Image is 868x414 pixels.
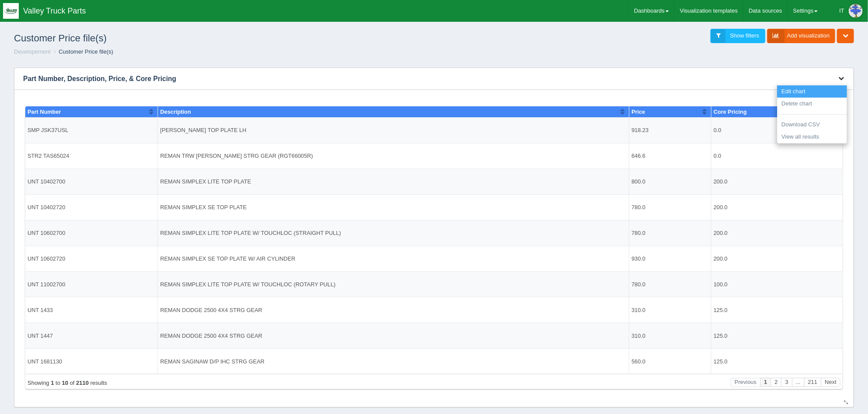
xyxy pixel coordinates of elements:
[135,224,606,250] td: REMAN DODGE 2500 4X4 STRG GEAR
[688,96,820,122] td: 200.0
[608,10,622,17] span: Price
[849,4,863,18] img: Profile Picture
[606,44,688,70] td: 646.6
[707,279,737,288] button: Previous
[606,147,688,173] td: 930.0
[14,48,51,55] a: Developement
[688,250,820,275] td: 125.0
[690,10,724,17] span: Core Pricing
[2,19,135,45] td: SMP JSK37USL
[4,10,38,17] span: Part Number
[810,8,816,18] button: Sort column ascending
[135,147,606,173] td: REMAN SIMPLEX SE TOP PLATE W/ AIR CYLINDER
[758,279,769,288] button: Page 3
[2,96,135,122] td: UNT 10402720
[606,224,688,250] td: 310.0
[2,173,135,199] td: UNT 11002700
[777,119,847,131] a: Download CSV
[798,279,817,288] button: Next
[767,29,836,43] a: Add visualization
[777,85,847,98] a: Edit chart
[2,250,135,275] td: UNT 1681130
[3,3,19,19] img: q1blfpkbivjhsugxdrfq.png
[606,250,688,275] td: 560.0
[606,199,688,224] td: 310.0
[28,281,31,288] b: 1
[839,2,844,20] div: IT
[688,147,820,173] td: 200.0
[679,8,684,18] button: Sort column ascending
[14,68,827,90] h3: Part Number, Description, Price, & Core Pricing
[135,173,606,199] td: REMAN SIMPLEX LITE TOP PLATE W/ TOUCHLOC (ROTARY PULL)
[777,131,847,143] a: View all results
[2,122,135,147] td: UNT 10602700
[769,279,781,288] button: ...
[606,122,688,147] td: 780.0
[710,29,765,43] a: Show filters
[135,70,606,96] td: REMAN SIMPLEX LITE TOP PLATE
[2,147,135,173] td: UNT 10602720
[597,8,602,18] button: Sort column ascending
[688,44,820,70] td: 0.0
[23,7,86,15] span: Valley Truck Parts
[2,70,135,96] td: UNT 10402700
[2,224,135,250] td: UNT 1447
[688,122,820,147] td: 200.0
[737,279,748,288] button: Page 1
[606,173,688,199] td: 780.0
[135,96,606,122] td: REMAN SIMPLEX SE TOP PLATE
[135,122,606,147] td: REMAN SIMPLEX LITE TOP PLATE W/ TOUCHLOC (STRAIGHT PULL)
[14,29,434,48] h1: Customer Price file(s)
[748,279,758,288] button: Page 2
[53,281,65,288] b: 2110
[4,282,84,288] div: Page 1 of 211
[688,224,820,250] td: 125.0
[2,44,135,70] td: STR2 TAS65024
[688,173,820,199] td: 100.0
[137,10,168,17] span: Description
[606,70,688,96] td: 800.0
[39,281,45,288] b: 10
[135,19,606,45] td: [PERSON_NAME] TOP PLATE LH
[781,279,798,288] button: Page 211
[2,199,135,224] td: UNT 1433
[688,70,820,96] td: 200.0
[135,44,606,70] td: REMAN TRW [PERSON_NAME] STRG GEAR (RGT66005R)
[688,199,820,224] td: 125.0
[52,48,113,56] li: Customer Price file(s)
[606,96,688,122] td: 780.0
[777,98,847,110] a: Delete chart
[135,199,606,224] td: REMAN DODGE 2500 4X4 STRG GEAR
[730,32,759,39] span: Show filters
[135,250,606,275] td: REMAN SAGINAW D/P IHC STRG GEAR
[125,8,131,18] button: Sort column ascending
[606,19,688,45] td: 918.23
[688,19,820,45] td: 0.0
